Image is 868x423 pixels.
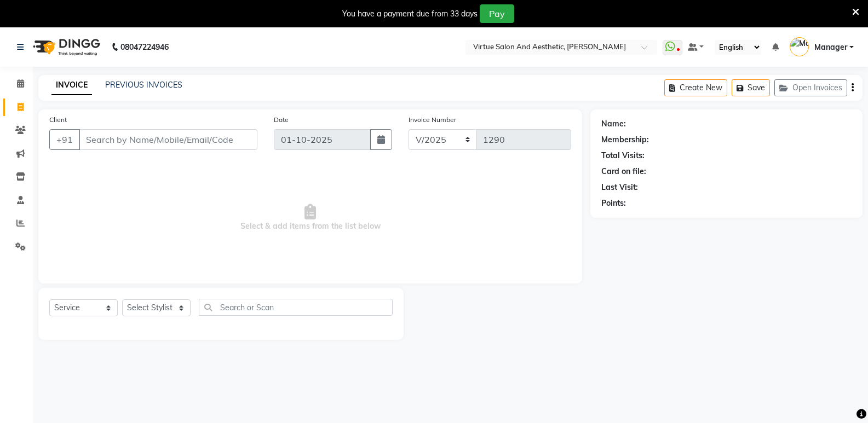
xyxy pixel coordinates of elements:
img: Manager [790,37,809,56]
a: INVOICE [51,76,92,95]
input: Search by Name/Mobile/Email/Code [79,129,257,150]
img: logo [28,32,103,62]
div: Total Visits: [601,150,645,161]
div: Points: [601,198,626,209]
div: Card on file: [601,166,646,177]
div: Last Visit: [601,182,638,193]
button: Save [732,79,770,96]
a: PREVIOUS INVOICES [105,80,182,90]
button: Create New [664,79,727,96]
label: Invoice Number [409,115,456,125]
label: Client [49,115,67,125]
div: You have a payment due from 33 days [342,8,478,20]
button: +91 [49,129,80,150]
div: Membership: [601,134,649,146]
button: Pay [480,4,514,23]
span: Select & add items from the list below [49,163,571,273]
button: Open Invoices [774,79,847,96]
b: 08047224946 [120,32,169,62]
div: Name: [601,118,626,130]
input: Search or Scan [199,299,393,316]
span: Manager [814,42,847,53]
label: Date [274,115,289,125]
